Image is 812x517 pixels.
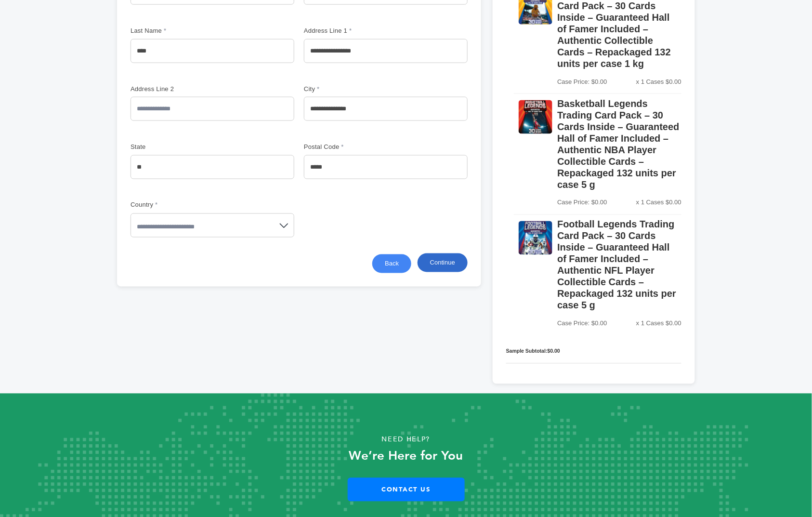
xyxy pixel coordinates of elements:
[372,254,411,273] button: Back
[40,433,771,447] p: Need Help?
[557,76,607,88] span: Case Price: $0.00
[636,197,681,209] span: x 1 Cases $0.00
[418,253,468,272] button: Continue
[304,84,371,94] label: City
[636,76,681,88] span: x 1 Cases $0.00
[348,478,465,502] a: Contact Us
[131,26,198,36] label: Last Name
[557,219,681,315] h5: Football Legends Trading Card Pack – 30 Cards Inside – Guaranteed Hall of Famer Included – Authen...
[304,26,371,36] label: Address Line 1
[636,318,681,330] span: x 1 Cases $0.00
[131,84,198,94] label: Address Line 2
[131,200,198,211] label: Country
[349,448,463,465] strong: We’re Here for You
[548,348,560,354] strong: $0.00
[506,347,681,356] div: Sample Subtotal:
[557,197,607,209] span: Case Price: $0.00
[304,142,371,152] label: Postal Code
[131,142,198,152] label: State
[557,318,607,330] span: Case Price: $0.00
[557,98,681,194] h5: Basketball Legends Trading Card Pack – 30 Cards Inside – Guaranteed Hall of Famer Included – Auth...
